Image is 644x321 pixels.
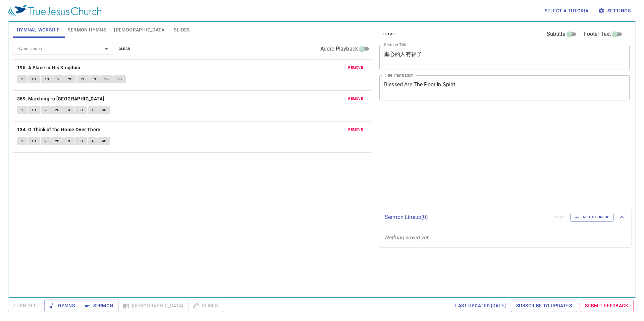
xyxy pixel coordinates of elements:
[102,44,111,54] button: Open
[8,5,101,17] img: True Jesus Church
[580,300,634,312] a: Submit Feedback
[547,30,565,38] span: Subtitle
[32,138,36,144] span: 1C
[344,64,367,72] button: remove
[98,106,111,114] button: 4C
[80,300,118,312] button: Sermon
[21,107,23,113] span: 1
[542,5,594,17] button: Select a tutorial
[384,51,625,64] textarea: 虛心的人有福了
[55,138,60,144] span: 2C
[17,126,102,134] button: 134. O Think of the Home Over There
[511,300,577,312] a: Subscribe to Updates
[77,75,90,83] button: 2C
[45,107,47,113] span: 2
[174,26,190,34] span: Slides
[17,126,101,134] b: 134. O Think of the Home Over There
[585,302,628,310] span: Submit Feedback
[17,106,27,114] button: 1
[21,138,23,144] span: 1
[100,75,113,83] button: 3C
[92,107,94,113] span: 4
[78,138,83,144] span: 3C
[455,302,506,310] span: Last updated [DATE]
[348,96,363,102] span: remove
[348,127,363,133] span: remove
[53,75,63,83] button: 2
[115,45,135,53] button: clear
[85,302,113,310] span: Sermon
[68,76,73,82] span: 2C
[41,75,53,83] button: 1C
[28,137,40,145] button: 1C
[28,106,40,114] button: 1C
[41,137,51,145] button: 2
[17,64,80,72] b: 195. A Place in His Kingdom
[570,213,614,222] button: Add to Lineup
[57,76,59,82] span: 2
[90,75,100,83] button: 3
[74,137,87,145] button: 3C
[452,300,508,312] a: Last updated [DATE]
[599,7,631,15] span: Settings
[379,30,399,38] button: clear
[384,81,625,94] textarea: Blessed Are The Poor In Spirit
[44,300,80,312] button: Hymns
[104,76,109,82] span: 3C
[344,126,367,134] button: remove
[17,75,27,83] button: 1
[320,45,358,53] span: Audio Playback
[17,95,105,103] button: 359. Marching to [GEOGRAPHIC_DATA]
[32,76,36,82] span: 1C
[383,31,395,37] span: clear
[28,75,40,83] button: 1C
[377,107,580,204] iframe: from-child
[17,95,104,103] b: 359. Marching to [GEOGRAPHIC_DATA]
[64,106,74,114] button: 3
[117,76,122,82] span: 3C
[17,64,82,72] button: 195. A Place in His Kingdom
[68,107,70,113] span: 3
[584,30,611,38] span: Footer Text
[597,5,633,17] button: Settings
[385,213,548,221] p: Sermon Lineup ( 0 )
[113,75,126,83] button: 3C
[88,137,98,145] button: 4
[55,107,60,113] span: 2C
[385,234,428,241] i: Nothing saved yet
[88,106,98,114] button: 4
[74,106,87,114] button: 3C
[94,76,96,82] span: 3
[102,138,107,144] span: 4C
[68,26,106,34] span: Sermon Hymns
[68,138,70,144] span: 3
[119,46,130,52] span: clear
[45,76,49,82] span: 1C
[114,26,166,34] span: [DEMOGRAPHIC_DATA]
[545,7,591,15] span: Select a tutorial
[51,137,64,145] button: 2C
[98,137,111,145] button: 4C
[17,137,27,145] button: 1
[32,107,36,113] span: 1C
[344,95,367,103] button: remove
[379,206,631,228] div: Sermon Lineup(0)clearAdd to Lineup
[92,138,94,144] span: 4
[21,76,23,82] span: 1
[41,106,51,114] button: 2
[51,106,64,114] button: 2C
[64,75,77,83] button: 2C
[575,214,609,220] span: Add to Lineup
[516,302,572,310] span: Subscribe to Updates
[81,76,86,82] span: 2C
[45,138,47,144] span: 2
[102,107,107,113] span: 4C
[17,26,60,34] span: Hymnal Worship
[50,302,75,310] span: Hymns
[64,137,74,145] button: 3
[348,65,363,71] span: remove
[78,107,83,113] span: 3C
